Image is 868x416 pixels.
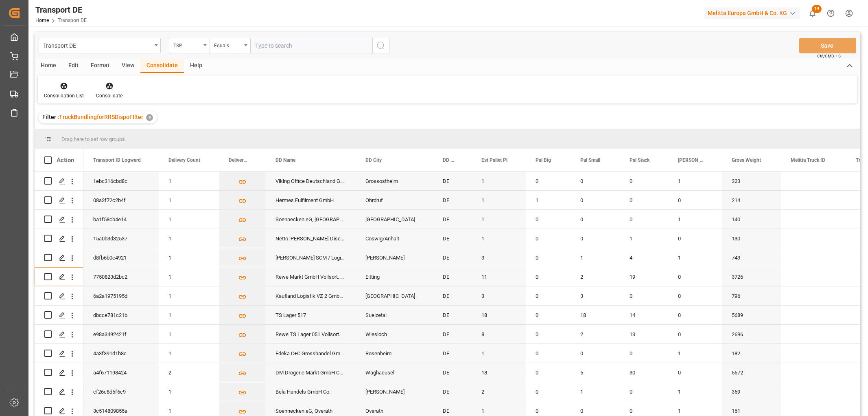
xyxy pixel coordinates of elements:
div: Consolidate [140,59,184,73]
div: 3 [472,286,526,305]
button: Save [799,38,856,53]
div: cf26c8d5f6c9 [83,382,159,401]
div: Press SPACE to select this row. [35,325,83,344]
div: 0 [571,210,620,229]
div: 3 [571,286,620,305]
div: 2 [571,267,620,286]
div: 0 [526,286,571,305]
div: 18 [472,306,526,324]
div: 2 [472,382,526,401]
div: 0 [620,286,668,305]
button: Melitta Europa GmbH & Co. KG [704,5,803,21]
div: Press SPACE to select this row. [35,344,83,363]
div: Kaufland Logistik VZ 2 GmbH Co. KG [266,286,356,305]
button: open menu [210,38,250,53]
div: 0 [668,363,722,382]
div: Format [85,59,116,73]
div: Action [57,156,74,164]
span: Melitta Truck ID [791,157,825,163]
div: 1 [472,172,526,190]
div: 2696 [722,325,781,343]
div: [PERSON_NAME] [356,382,433,401]
div: 1 [668,172,722,190]
div: 1 [159,191,219,209]
div: a4f671198424 [83,363,159,382]
div: Transport DE [35,4,87,16]
div: 1 [159,210,219,229]
div: 0 [668,325,722,343]
div: 08a3f72c2b4f [83,191,159,209]
div: 4 [620,248,668,267]
div: Melitta Europa GmbH & Co. KG [704,7,800,19]
span: [PERSON_NAME] [678,157,705,163]
div: Home [35,59,62,73]
div: 1 [571,248,620,267]
div: Rosenheim [356,344,433,363]
div: 4a3f391d1b8c [83,344,159,363]
div: 796 [722,286,781,305]
div: DM Drogerie Markt GmbH CO KG [266,363,356,382]
div: [GEOGRAPHIC_DATA] [356,210,433,229]
span: TruckBundlingforRRSDispoFIlter [59,114,143,120]
div: Press SPACE to select this row. [35,267,83,286]
input: Type to search [250,38,372,53]
div: 18 [571,306,620,324]
div: Help [184,59,208,73]
div: 0 [526,306,571,324]
div: 0 [620,191,668,209]
div: DE [433,306,472,324]
div: 2 [159,363,219,382]
div: 0 [668,286,722,305]
div: 1 [159,229,219,248]
div: 130 [722,229,781,248]
div: 1 [159,248,219,267]
div: e98a3492421f [83,325,159,343]
div: 1 [526,191,571,209]
div: 0 [620,344,668,363]
span: Pal Big [536,157,551,163]
div: 1 [159,172,219,190]
div: 0 [526,229,571,248]
div: Transport DE [43,40,152,50]
div: Waghaeusel [356,363,433,382]
div: 1 [159,344,219,363]
div: 0 [620,172,668,190]
span: DD Country [443,157,455,163]
div: 30 [620,363,668,382]
div: 5689 [722,306,781,324]
span: Transport ID Logward [93,157,141,163]
div: 1 [668,248,722,267]
div: Edeka C+C Grosshandel GmbH [266,344,356,363]
div: 1 [668,382,722,401]
div: 11 [472,267,526,286]
div: dbcce781c21b [83,306,159,324]
div: DE [433,191,472,209]
button: show 14 new notifications [803,4,822,22]
div: ✕ [146,114,153,121]
div: 14 [620,306,668,324]
button: open menu [39,38,161,53]
span: Filter : [42,114,59,120]
div: DE [433,325,472,343]
div: Press SPACE to select this row. [35,172,83,191]
div: 0 [526,325,571,343]
div: 0 [668,191,722,209]
div: 0 [526,363,571,382]
div: 0 [668,306,722,324]
div: 3 [472,248,526,267]
a: Home [35,18,49,23]
div: Coswig/Anhalt [356,229,433,248]
div: DE [433,382,472,401]
div: 1 [668,344,722,363]
div: Press SPACE to select this row. [35,248,83,267]
div: Equals [214,40,242,49]
span: DD City [365,157,382,163]
div: 1 [159,267,219,286]
div: Press SPACE to select this row. [35,229,83,248]
div: 1 [472,191,526,209]
div: 1 [159,325,219,343]
div: 140 [722,210,781,229]
span: 14 [812,5,822,13]
div: DE [433,172,472,190]
div: 0 [620,382,668,401]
